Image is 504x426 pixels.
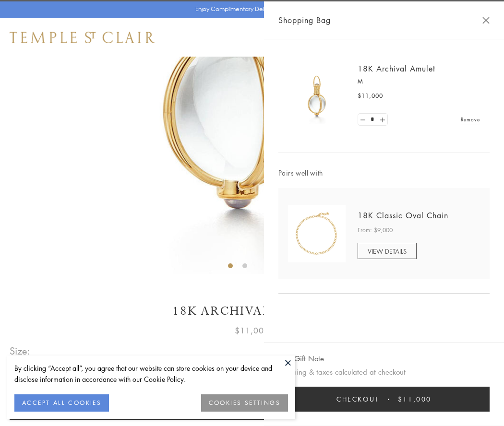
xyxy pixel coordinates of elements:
[358,63,435,74] a: 18K Archival Amulet
[482,17,490,24] button: Close Shopping Bag
[358,114,368,126] a: Set quantity to 0
[14,394,109,412] button: ACCEPT ALL COOKIES
[14,363,288,385] div: By clicking “Accept all”, you agree that our website can store cookies on your device and disclos...
[336,394,379,404] span: Checkout
[377,114,387,126] a: Set quantity to 2
[201,394,288,412] button: COOKIES SETTINGS
[235,324,269,337] span: $11,000
[278,366,490,378] p: Shipping & taxes calculated at checkout
[358,225,393,235] span: From: $9,000
[195,4,304,14] p: Enjoy Complimentary Delivery & Returns
[288,67,346,125] img: 18K Archival Amulet
[288,205,346,262] img: N88865-OV18
[461,114,480,125] a: Remove
[278,14,331,26] span: Shopping Bag
[368,247,407,256] span: VIEW DETAILS
[398,394,432,404] span: $11,000
[358,210,448,221] a: 18K Classic Oval Chain
[10,303,494,319] h1: 18K Archival Amulet
[358,91,383,101] span: $11,000
[278,353,324,365] button: Add Gift Note
[278,167,490,178] span: Pairs well with
[358,243,417,259] a: VIEW DETAILS
[358,77,480,86] p: M
[10,32,155,43] img: Temple St. Clair
[10,343,31,359] span: Size:
[278,387,490,412] button: Checkout $11,000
